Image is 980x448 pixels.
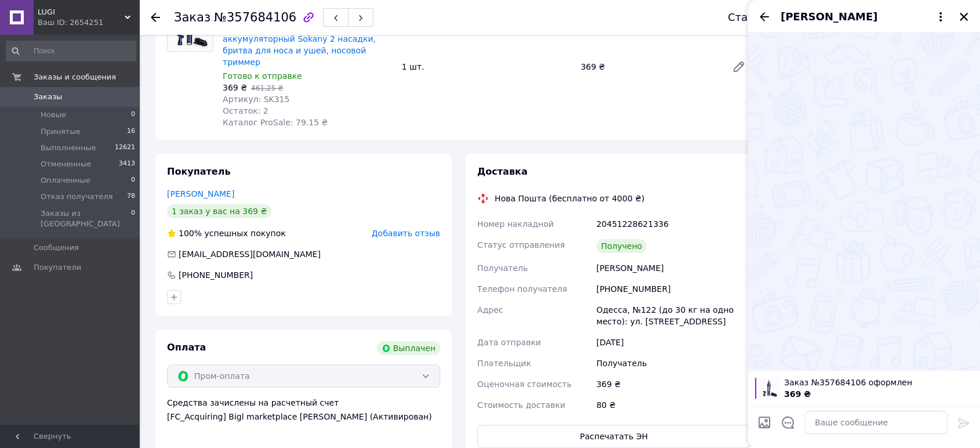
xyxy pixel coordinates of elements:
[34,262,81,273] span: Покупатели
[477,400,565,410] span: Стоимость доставки
[174,10,210,24] span: Заказ
[727,55,750,78] a: Редактировать
[179,229,202,238] span: 100%
[131,208,135,229] span: 0
[41,208,131,229] span: Заказы из [GEOGRAPHIC_DATA]
[167,204,271,218] div: 1 заказ у вас на 369 ₴
[757,10,771,24] button: Назад
[477,338,541,347] span: Дата отправки
[179,250,321,259] span: [EMAIL_ADDRESS][DOMAIN_NAME]
[41,143,96,153] span: Выполненные
[477,263,528,273] span: Получатель
[127,192,135,202] span: 78
[477,305,503,315] span: Адрес
[41,127,81,137] span: Принятые
[115,143,135,153] span: 12621
[167,227,286,239] div: успешных покупок
[477,425,750,448] button: Распечатать ЭН
[781,415,796,430] button: Открыть шаблоны ответов
[372,229,440,238] span: Добавить отзыв
[397,59,576,75] div: 1 шт.
[223,83,247,92] span: 369 ₴
[477,284,567,294] span: Телефон получателя
[41,192,112,202] span: Отказ получателя
[576,59,723,75] div: 369 ₴
[594,299,753,332] div: Одесса, №122 (до 30 кг на одно место): ул. [STREET_ADDRESS]
[223,71,302,81] span: Готово к отправке
[34,243,79,253] span: Сообщения
[41,175,90,186] span: Оплаченные
[38,7,125,17] span: LUGI
[594,374,753,395] div: 369 ₴
[41,159,91,169] span: Отмененные
[167,397,440,422] div: Средства зачислены на расчетный счет
[223,95,289,104] span: Артикул: SK315
[758,378,779,399] img: 5440750057_w100_h100_trimer-dlya-vidalennya.jpg
[151,12,160,23] div: Вернуться назад
[594,332,753,353] div: [DATE]
[6,41,136,62] input: Поиск
[41,110,66,120] span: Новые
[594,258,753,279] div: [PERSON_NAME]
[38,17,139,28] div: Ваш ID: 2654251
[781,9,948,24] button: [PERSON_NAME]
[492,193,647,204] div: Нова Пошта (бесплатно от 4000 ₴)
[214,10,296,24] span: №357684106
[596,239,647,253] div: Получено
[34,92,62,102] span: Заказы
[377,341,440,355] div: Выплачен
[34,72,116,82] span: Заказы и сообщения
[477,166,528,177] span: Доставка
[167,411,440,422] div: [FC_Acquiring] Bigl marketplace [PERSON_NAME] (Активирован)
[251,84,283,92] span: 461,25 ₴
[477,380,572,389] span: Оценочная стоимость
[167,342,206,353] span: Оплата
[131,175,135,186] span: 0
[784,389,811,399] span: 369 ₴
[223,106,268,115] span: Остаток: 2
[223,118,328,127] span: Каталог ProSale: 79.15 ₴
[477,359,531,368] span: Плательщик
[594,395,753,416] div: 80 ₴
[784,377,973,388] span: Заказ №357684106 оформлен
[477,219,554,229] span: Номер накладной
[957,10,971,24] button: Закрыть
[167,166,230,177] span: Покупатель
[119,159,135,169] span: 3413
[167,189,234,198] a: [PERSON_NAME]
[223,23,379,67] a: Триммер для удаления волос в носу аккумуляторный Sokany 2 насадки, бритва для носа и ушей, носово...
[127,127,135,137] span: 16
[781,9,877,24] span: [PERSON_NAME]
[594,279,753,299] div: [PHONE_NUMBER]
[177,269,254,281] div: [PHONE_NUMBER]
[477,240,565,250] span: Статус отправления
[594,214,753,234] div: 20451228621336
[131,110,135,120] span: 0
[594,353,753,374] div: Получатель
[728,12,805,23] div: Статус заказа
